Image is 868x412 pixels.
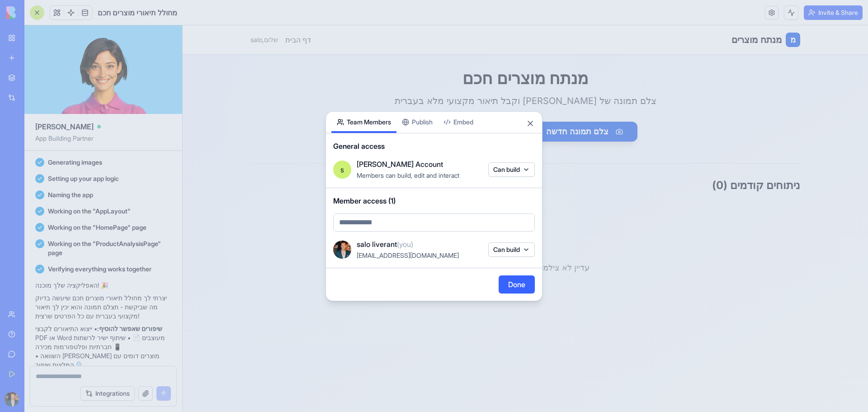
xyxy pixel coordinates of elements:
[488,242,535,257] button: Can build
[68,236,618,249] p: עדיין לא צילמת מוצרים. התחל עכשיו!
[333,195,535,206] span: Member access (1)
[549,7,618,22] a: ממנתח מוצרים
[357,159,443,170] span: [PERSON_NAME] Account
[549,8,599,21] h1: מנתח מוצרים
[68,10,95,19] span: שלום, salo
[333,141,535,152] span: General access
[357,171,459,179] span: Members can build, edit and interact
[68,44,618,62] h1: מנתח מוצרים חכם
[349,96,455,116] button: צלם תמונה חדשה
[340,164,344,175] span: s
[68,69,618,82] p: צלם תמונה של [PERSON_NAME] וקבל תיאור מקצועי מלא בעברית
[333,241,351,259] img: ACg8ocKImB3NmhjzizlkhQX-yPY2fZynwA8pJER7EWVqjn6AvKs_a422YA=s96-c
[499,275,535,294] button: Done
[68,153,618,167] h2: ניתוחים קודמים ( 0 )
[357,251,459,259] span: [EMAIL_ADDRESS][DOMAIN_NAME]
[103,9,128,20] a: דף הבית
[396,112,438,133] button: Publish
[331,112,396,133] button: Team Members
[488,162,535,177] button: Can build
[438,112,479,133] button: Embed
[608,8,613,21] span: מ
[357,239,413,250] span: salo liverant
[526,119,535,128] button: Close
[397,240,413,249] span: (you)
